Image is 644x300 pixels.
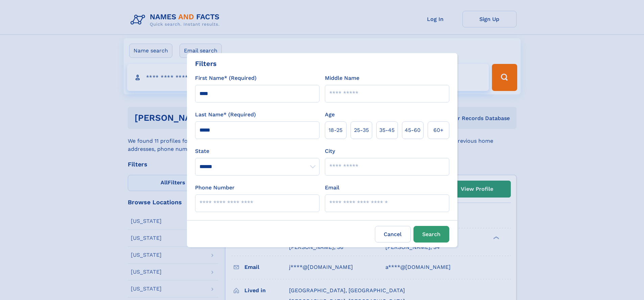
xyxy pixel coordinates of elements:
[195,59,217,69] div: Filters
[195,111,256,119] label: Last Name* (Required)
[375,226,411,243] label: Cancel
[325,147,335,155] label: City
[195,184,235,192] label: Phone Number
[405,126,421,134] span: 45‑60
[379,126,395,134] span: 35‑45
[413,226,449,243] button: Search
[325,74,359,82] label: Middle Name
[325,111,335,119] label: Age
[354,126,369,134] span: 25‑35
[195,74,257,82] label: First Name* (Required)
[329,126,342,134] span: 18‑25
[325,184,339,192] label: Email
[433,126,444,134] span: 60+
[195,147,319,155] label: State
